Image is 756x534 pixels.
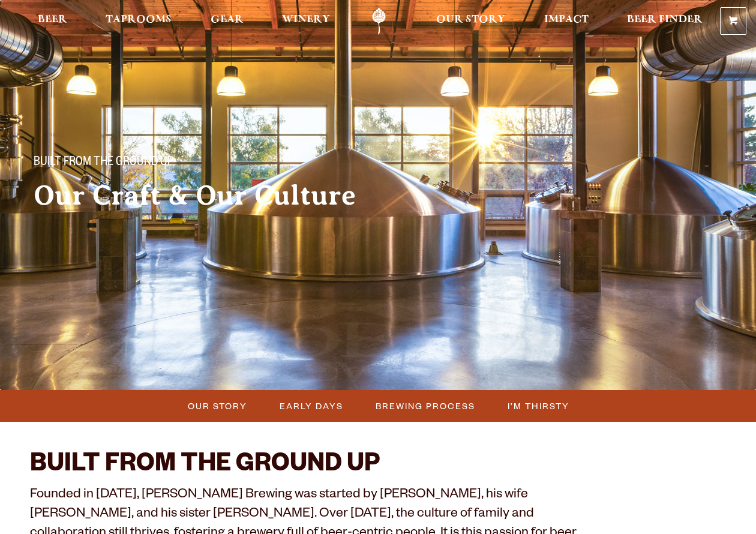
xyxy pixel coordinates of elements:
[500,397,575,415] a: I’m Thirsty
[106,15,172,25] span: Taprooms
[544,15,589,25] span: Impact
[274,8,338,35] a: Winery
[368,397,481,415] a: Brewing Process
[280,397,343,415] span: Early Days
[188,397,247,415] span: Our Story
[203,8,251,35] a: Gear
[98,8,179,35] a: Taprooms
[30,8,75,35] a: Beer
[38,15,67,25] span: Beer
[211,15,244,25] span: Gear
[536,8,596,35] a: Impact
[34,155,173,171] span: Built From The Ground Up
[272,397,349,415] a: Early Days
[30,452,578,481] h2: BUILT FROM THE GROUND UP
[627,15,703,25] span: Beer Finder
[428,8,513,35] a: Our Story
[376,397,475,415] span: Brewing Process
[436,15,505,25] span: Our Story
[508,397,569,415] span: I’m Thirsty
[282,15,330,25] span: Winery
[181,397,253,415] a: Our Story
[356,8,401,35] a: Odell Home
[619,8,710,35] a: Beer Finder
[34,181,408,211] h2: Our Craft & Our Culture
